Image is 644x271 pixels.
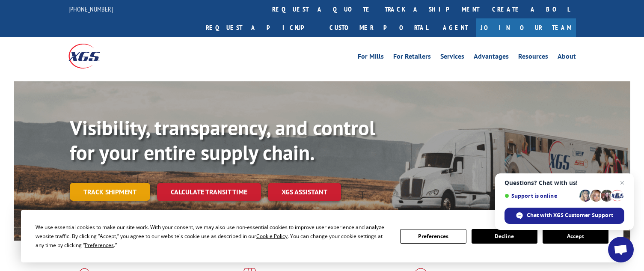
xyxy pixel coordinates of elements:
a: XGS ASSISTANT [268,183,341,201]
a: Resources [518,53,548,63]
b: Visibility, transparency, and control for your entire supply chain. [70,114,375,166]
span: Questions? Chat with us! [505,179,624,186]
span: Preferences [85,241,114,249]
a: [PHONE_NUMBER] [68,5,113,13]
div: Cookie Consent Prompt [21,210,623,262]
a: Track shipment [70,183,150,201]
span: Chat with XGS Customer Support [505,208,624,224]
a: Join Our Team [476,18,576,37]
a: For Retailers [393,53,431,63]
a: Advantages [474,53,509,63]
a: Open chat [608,237,634,262]
span: Support is online [505,193,576,199]
a: Services [440,53,464,63]
a: Request a pickup [199,18,323,37]
button: Accept [543,229,608,244]
div: We use essential cookies to make our site work. With your consent, we may also use non-essential ... [36,223,390,250]
span: Cookie Policy [256,232,288,240]
button: Decline [472,229,537,244]
button: Preferences [400,229,466,244]
span: Chat with XGS Customer Support [527,211,613,219]
a: Calculate transit time [157,183,261,201]
a: About [558,53,576,63]
a: Agent [434,18,476,37]
a: For Mills [358,53,384,63]
a: Customer Portal [323,18,434,37]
